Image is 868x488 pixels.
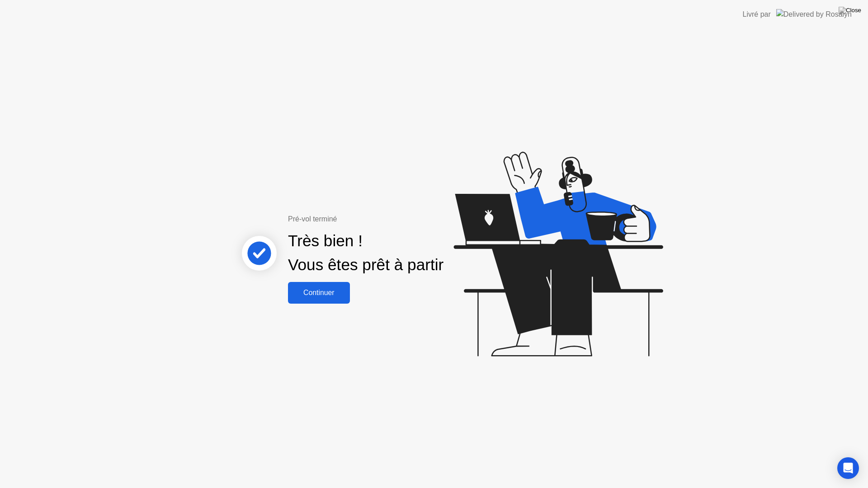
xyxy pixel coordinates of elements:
div: Continuer [291,289,347,297]
div: Très bien ! Vous êtes prêt à partir [288,229,443,277]
div: Livré par [743,9,771,20]
img: Close [839,7,861,14]
div: Pré-vol terminé [288,214,475,225]
img: Delivered by Rosalyn [776,9,852,19]
button: Continuer [288,282,350,304]
div: Open Intercom Messenger [837,457,859,479]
